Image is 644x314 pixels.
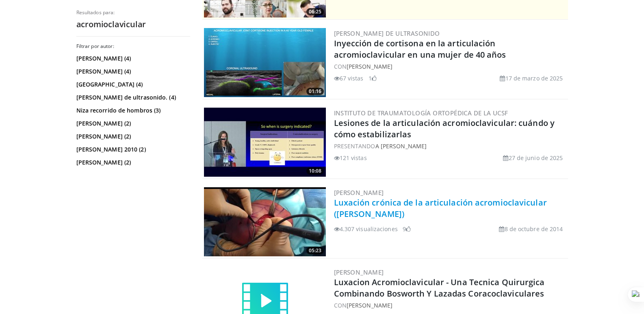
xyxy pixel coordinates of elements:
font: 05:23 [309,247,321,254]
font: CON [334,63,347,70]
a: [PERSON_NAME] de ultrasonido. (4) [76,93,188,102]
font: acromioclavicular [76,19,146,30]
img: df9db690-fe3d-4775-b99f-f31e902b04a4.300x170_q85_crop-smart_upscale.jpg [204,108,326,177]
a: 10:08 [204,108,326,177]
font: 4.307 visualizaciones [340,225,398,233]
a: Instituto de Traumatología Ortopédica de la UCSF [334,109,508,117]
img: 5cb3493a-1422-44b6-8287-621c864d0738.300x170_q85_crop-smart_upscale.jpg [204,187,326,256]
a: Niza recorrido de hombros (3) [76,106,188,115]
a: [PERSON_NAME] [334,188,384,197]
font: [PERSON_NAME] (2) [76,119,131,127]
font: PRESENTANDO [334,142,375,150]
font: Filtrar por autor: [76,43,114,50]
a: [PERSON_NAME] de ultrasonido [334,29,440,37]
a: [PERSON_NAME] (2) [76,132,188,141]
font: [PERSON_NAME] (2) [76,158,131,166]
a: [PERSON_NAME] [347,301,392,309]
a: Lesiones de la articulación acromioclavicular: cuándo y cómo estabilizarlas [334,117,555,140]
img: ed9a403a-6744-48f6-8499-654f3e3bc660.300x170_q85_crop-smart_upscale.jpg [204,28,326,97]
font: 06:25 [309,8,321,15]
a: [PERSON_NAME] (2) [76,119,188,128]
font: 9 [403,225,406,233]
font: Resultados para: [76,9,115,16]
font: 121 vistas [340,154,367,162]
a: [PERSON_NAME] (4) [76,54,188,63]
font: 10:08 [309,167,321,174]
font: 27 de junio de 2025 [509,154,563,162]
font: 01:16 [309,88,321,95]
a: 05:23 [204,187,326,256]
font: [PERSON_NAME] (4) [76,67,131,75]
font: [PERSON_NAME] de ultrasonido. (4) [76,93,176,101]
font: CON [334,301,347,309]
a: Inyección de cortisona en la articulación acromioclavicular en una mujer de 40 años [334,38,506,60]
a: [PERSON_NAME] (2) [76,158,188,167]
a: 01:16 [204,28,326,97]
a: Luxacion Acromioclavicular - Una Tecnica Quirurgica Combinando Bosworth Y Lazadas Coracoclaviculares [334,277,545,299]
font: [GEOGRAPHIC_DATA] (4) [76,80,143,88]
a: A [PERSON_NAME] [375,142,427,150]
a: [GEOGRAPHIC_DATA] (4) [76,80,188,89]
a: [PERSON_NAME] 2010 (2) [76,145,188,154]
font: [PERSON_NAME] 2010 (2) [76,145,146,153]
font: 8 de octubre de 2014 [505,225,563,233]
a: [PERSON_NAME] [347,63,392,70]
a: [PERSON_NAME] [334,268,384,276]
font: 67 vistas [340,74,364,82]
font: [PERSON_NAME] (4) [76,54,131,62]
a: [PERSON_NAME] (4) [76,67,188,76]
a: Luxación crónica de la articulación acromioclavicular ([PERSON_NAME]) [334,197,547,219]
font: Niza recorrido de hombros (3) [76,106,161,114]
font: [PERSON_NAME] (2) [76,132,131,140]
font: 17 de marzo de 2025 [505,74,563,82]
font: 1 [369,74,372,82]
